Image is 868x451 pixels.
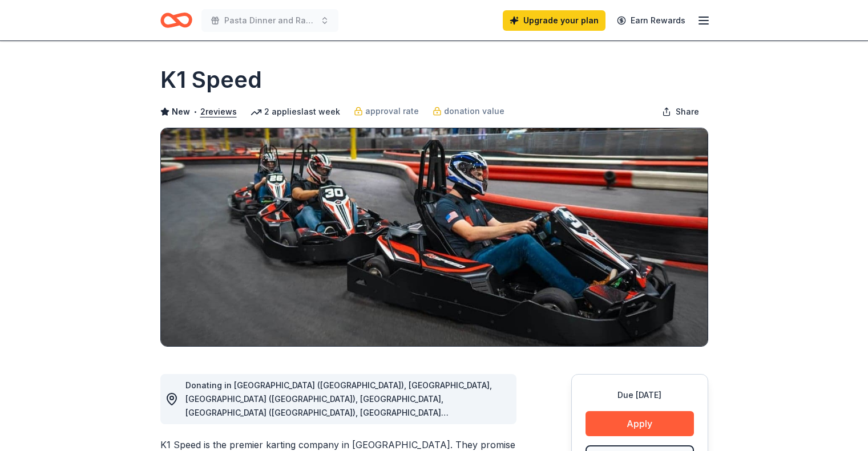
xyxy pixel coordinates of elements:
[160,7,192,34] a: Home
[160,64,262,96] h1: K1 Speed
[653,100,708,123] button: Share
[444,104,504,118] span: donation value
[503,10,605,31] a: Upgrade your plan
[251,105,340,119] div: 2 applies last week
[676,105,699,119] span: Share
[193,107,197,116] span: •
[161,128,708,346] img: Image for K1 Speed
[354,104,419,118] a: approval rate
[610,10,692,31] a: Earn Rewards
[365,104,419,118] span: approval rate
[172,105,190,119] span: New
[224,14,316,27] span: Pasta Dinner and Raffle
[433,104,504,118] a: donation value
[201,9,338,32] button: Pasta Dinner and Raffle
[586,388,694,402] div: Due [DATE]
[200,105,237,119] button: 2reviews
[586,411,694,436] button: Apply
